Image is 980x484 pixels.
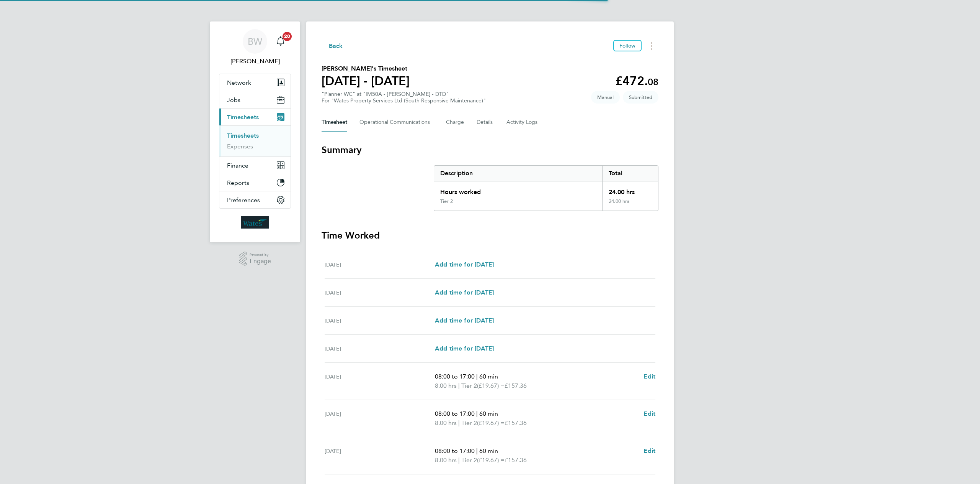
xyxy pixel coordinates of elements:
span: 08:00 to 17:00 [435,410,475,417]
div: Summary [434,165,658,211]
span: Ben Willox [219,57,291,66]
span: Follow [619,42,635,49]
span: £157.36 [505,419,527,426]
div: [DATE] [325,260,435,269]
button: Timesheets Menu [645,40,658,52]
span: 08:00 to 17:00 [435,373,475,380]
div: 24.00 hrs [602,181,658,198]
a: Go to home page [219,216,291,229]
span: | [458,456,460,464]
span: Powered by [250,252,271,258]
button: Network [219,74,291,91]
span: Back [329,41,343,51]
span: 8.00 hrs [435,382,457,389]
span: | [458,419,460,426]
div: [DATE] [325,409,435,428]
span: Tier 2 [461,418,477,428]
button: Back [322,41,343,51]
span: Tier 2 [461,456,477,465]
button: Details [477,113,494,132]
span: 20 [283,32,292,41]
a: Add time for [DATE] [435,260,494,269]
span: Add time for [DATE] [435,261,494,268]
div: Total [602,166,658,181]
button: Timesheet [322,113,347,132]
a: Expenses [227,143,253,150]
div: Timesheets [219,125,291,156]
div: [DATE] [325,446,435,465]
span: Edit [644,410,655,417]
a: Edit [644,409,655,418]
span: £157.36 [505,456,527,464]
span: (£19.67) = [477,419,505,426]
span: 60 min [479,373,498,380]
span: Network [227,79,251,86]
span: Add time for [DATE] [435,289,494,296]
a: Edit [644,372,655,381]
a: 20 [273,29,288,54]
a: Add time for [DATE] [435,316,494,325]
button: Follow [613,40,642,51]
div: For "Wates Property Services Ltd (South Responsive Maintenance)" [322,97,486,104]
span: Engage [250,258,271,265]
span: Edit [644,447,655,454]
span: 8.00 hrs [435,456,457,464]
span: 08:00 to 17:00 [435,447,475,454]
button: Charge [446,113,464,132]
span: (£19.67) = [477,382,505,389]
span: Timesheets [227,114,259,121]
span: This timesheet was manually created. [591,91,620,104]
span: Jobs [227,96,240,104]
span: Add time for [DATE] [435,345,494,352]
h3: Summary [322,144,658,156]
span: | [476,373,478,380]
nav: Main navigation [210,21,300,242]
div: Description [434,166,602,181]
button: Jobs [219,91,291,108]
span: BW [248,36,262,46]
span: Add time for [DATE] [435,317,494,324]
span: Preferences [227,196,260,204]
button: Operational Communications [359,113,434,132]
span: 60 min [479,410,498,417]
div: Hours worked [434,181,602,198]
a: BW[PERSON_NAME] [219,29,291,66]
span: 60 min [479,447,498,454]
span: This timesheet is Submitted. [623,91,658,104]
span: | [476,447,478,454]
span: 08 [648,76,658,87]
div: [DATE] [325,316,435,325]
span: 8.00 hrs [435,419,457,426]
span: Tier 2 [461,381,477,390]
span: £157.36 [505,382,527,389]
a: Edit [644,446,655,456]
button: Timesheets [219,109,291,125]
img: wates-logo-retina.png [241,216,269,229]
div: 24.00 hrs [602,198,658,211]
div: "Planner WC" at "IM50A - [PERSON_NAME] - DTD" [322,91,486,104]
span: Edit [644,373,655,380]
h3: Time Worked [322,229,658,242]
button: Activity Logs [506,113,539,132]
span: | [476,410,478,417]
button: Reports [219,174,291,191]
h1: [DATE] - [DATE] [322,73,410,89]
div: [DATE] [325,288,435,297]
button: Preferences [219,191,291,208]
span: (£19.67) = [477,456,505,464]
h2: [PERSON_NAME]'s Timesheet [322,64,410,73]
div: Tier 2 [440,198,453,204]
a: Powered byEngage [239,252,271,266]
a: Add time for [DATE] [435,344,494,353]
a: Add time for [DATE] [435,288,494,297]
button: Finance [219,157,291,174]
div: [DATE] [325,344,435,353]
span: Finance [227,162,248,169]
a: Timesheets [227,132,259,139]
span: Reports [227,179,249,186]
span: | [458,382,460,389]
div: [DATE] [325,372,435,390]
app-decimal: £472. [615,74,658,88]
